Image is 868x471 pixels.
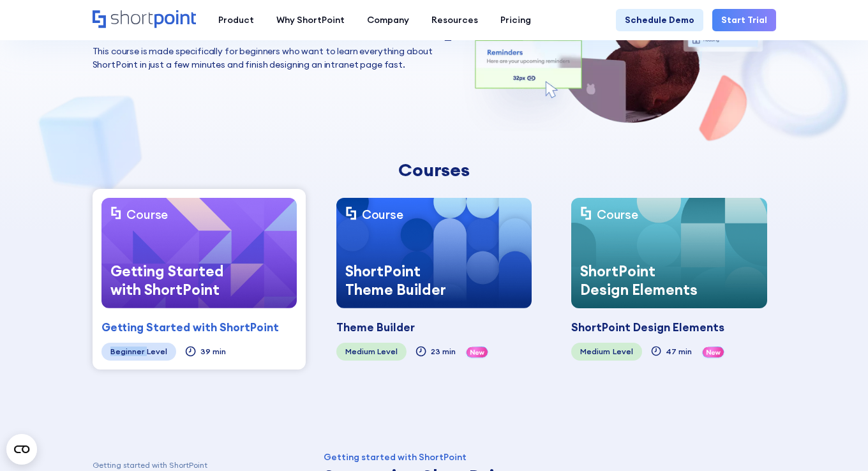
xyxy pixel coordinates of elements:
[666,347,692,356] div: 47 min
[195,160,673,180] div: Courses
[616,9,703,31] a: Schedule Demo
[431,347,456,356] div: 23 min
[101,198,297,308] a: CourseGetting Started with ShortPoint
[93,461,294,470] p: Getting started with ShortPoint
[93,10,197,29] a: Home
[571,253,712,308] div: ShortPoint Design Elements
[580,347,610,356] div: Medium
[367,13,409,27] div: Company
[336,198,532,308] a: CourseShortPoint Theme Builder
[207,9,266,31] a: Product
[362,207,403,224] div: Course
[324,452,769,461] div: Getting started with ShortPoint
[200,347,226,356] div: 39 min
[421,9,490,31] a: Resources
[431,13,478,27] div: Resources
[93,45,463,71] p: This course is made specifically for beginners who want to learn everything about ShortPoint in j...
[266,9,356,31] a: Why ShortPoint
[218,13,254,27] div: Product
[101,319,279,336] div: Getting Started with ShortPoint
[500,13,531,27] div: Pricing
[6,434,37,465] button: Open CMP widget
[276,13,345,27] div: Why ShortPoint
[356,9,421,31] a: Company
[597,207,638,224] div: Course
[147,347,167,356] div: Level
[613,347,633,356] div: Level
[336,319,415,336] div: Theme Builder
[571,319,724,336] div: ShortPoint Design Elements
[571,198,767,308] a: CourseShortPoint Design Elements
[377,347,398,356] div: Level
[110,347,145,356] div: Beginner
[804,410,868,471] iframe: Chat Widget
[712,9,776,31] a: Start Trial
[345,347,375,356] div: Medium
[101,253,243,308] div: Getting Started with ShortPoint
[126,207,168,224] div: Course
[490,9,542,31] a: Pricing
[336,253,477,308] div: ShortPoint Theme Builder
